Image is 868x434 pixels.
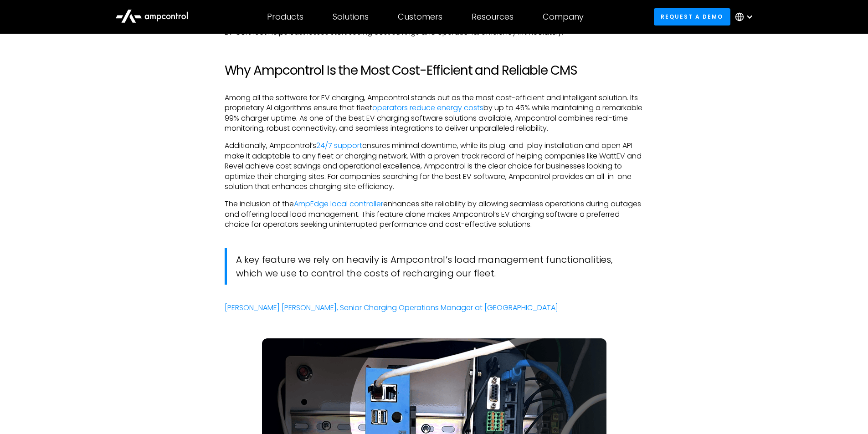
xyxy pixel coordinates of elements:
blockquote: A key feature we rely on heavily is Ampcontrol’s load management functionalities, which we use to... [225,248,644,285]
a: AmpEdge local controller [294,199,383,209]
div: Customers [398,12,442,22]
p: Among all the software for EV charging, Ampcontrol stands out as the most cost-efficient and inte... [225,93,644,134]
p: The inclusion of the enhances site reliability by allowing seamless operations during outages and... [225,199,644,230]
div: Products [267,12,303,22]
div: Resources [472,12,514,22]
div: Company [543,12,584,22]
p: Additionally, Ampcontrol’s ensures minimal downtime, while its plug-and-play installation and ope... [225,141,644,192]
h2: Why Ampcontrol Is the Most Cost-Efficient and Reliable CMS [225,63,644,78]
a: [PERSON_NAME] [PERSON_NAME], Senior Charging Operations Manager at [GEOGRAPHIC_DATA] [225,302,558,313]
a: 24/7 support [316,140,362,151]
div: Solutions [333,12,369,22]
a: operators reduce energy costs [372,102,483,113]
a: Request a demo [654,8,730,25]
